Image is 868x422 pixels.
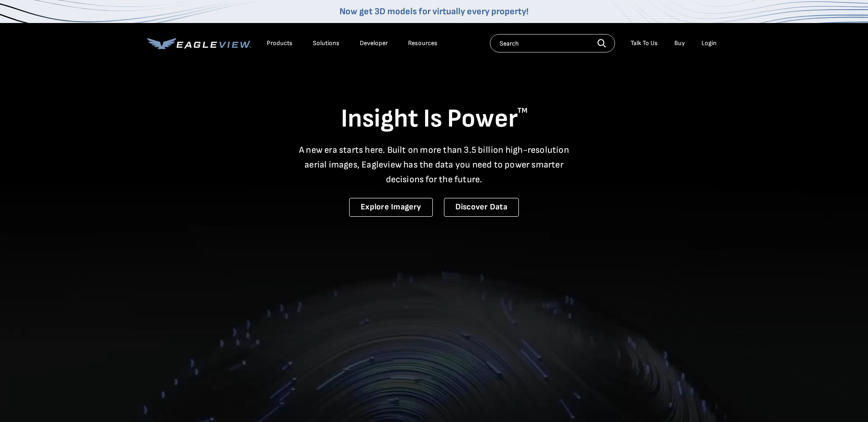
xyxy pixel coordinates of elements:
div: Talk To Us [631,39,658,47]
div: Solutions [313,39,339,47]
p: A new era starts here. Built on more than 3.5 billion high-resolution aerial images, Eagleview ha... [293,143,575,187]
div: Login [701,39,717,47]
div: Products [267,39,293,47]
a: Buy [674,39,685,47]
input: Search [490,34,615,52]
sup: TM [517,106,528,115]
h1: Insight Is Power [147,103,721,135]
div: Resources [408,39,437,47]
a: Developer [360,39,388,47]
a: Now get 3D models for virtually every property! [339,6,529,17]
a: Discover Data [444,198,519,217]
a: Explore Imagery [349,198,433,217]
